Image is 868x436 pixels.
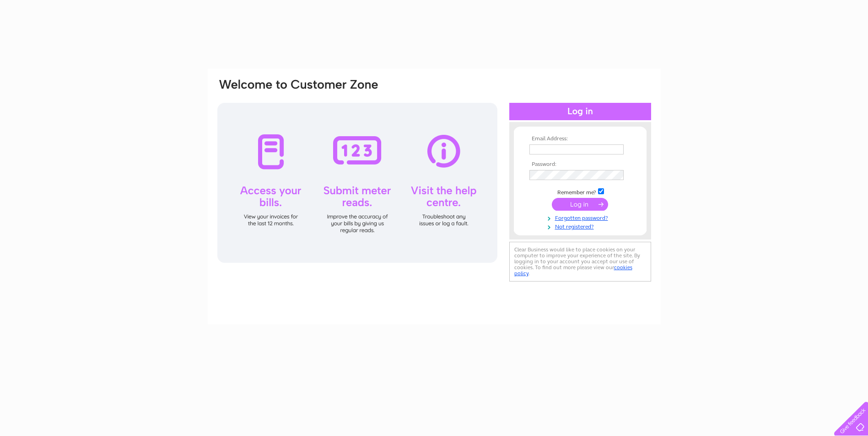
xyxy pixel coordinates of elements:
[527,187,633,196] td: Remember me?
[529,213,633,222] a: Forgotten password?
[552,198,608,211] input: Submit
[529,222,633,230] a: Not registered?
[509,242,651,282] div: Clear Business would like to place cookies on your computer to improve your experience of the sit...
[527,136,633,142] th: Email Address:
[514,264,632,276] a: cookies policy
[527,161,633,168] th: Password:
